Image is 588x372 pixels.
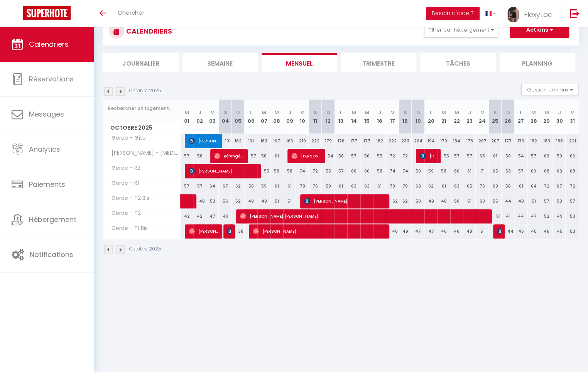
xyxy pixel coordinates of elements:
[430,109,432,116] abbr: L
[566,224,579,238] div: 53
[118,8,144,17] span: Chercher
[424,100,437,134] th: 20
[527,149,540,163] div: 57
[347,134,360,148] div: 177
[412,134,424,148] div: 204
[193,149,206,163] div: 58
[463,149,476,163] div: 57
[257,100,270,134] th: 07
[270,149,283,163] div: 61
[378,109,381,116] abbr: J
[502,100,514,134] th: 26
[502,134,514,148] div: 177
[412,194,424,208] div: 50
[257,164,270,178] div: 55
[497,224,501,238] span: [PERSON_NAME]
[386,164,399,178] div: 74
[476,194,488,208] div: 60
[527,164,540,178] div: 60
[335,164,347,178] div: 57
[553,224,566,238] div: 45
[227,224,231,238] span: [PERSON_NAME]
[506,109,510,116] abbr: D
[566,209,579,223] div: 53
[553,134,566,148] div: 188
[232,179,245,193] div: 62
[502,149,514,163] div: 50
[373,149,386,163] div: 55
[301,109,304,116] abbr: V
[437,194,450,208] div: 48
[553,194,566,208] div: 53
[489,209,502,223] div: 51
[347,164,360,178] div: 60
[291,149,321,163] span: [PERSON_NAME]
[404,109,407,116] abbr: S
[373,164,386,178] div: 58
[540,194,553,208] div: 57
[105,164,142,172] span: Gerde - R2
[540,224,553,238] div: 46
[236,109,240,116] abbr: D
[219,134,231,148] div: 191
[193,100,206,134] th: 02
[476,134,488,148] div: 207
[424,134,437,148] div: 194
[219,100,231,134] th: 04
[454,109,459,116] abbr: M
[514,134,527,148] div: 179
[399,149,412,163] div: 72
[386,194,399,208] div: 62
[520,109,522,116] abbr: L
[527,194,540,208] div: 51
[476,179,488,193] div: 76
[29,74,74,84] span: Réservations
[524,10,552,19] span: FlexyLoc
[441,109,446,116] abbr: M
[412,224,424,238] div: 47
[463,224,476,238] div: 48
[450,134,463,148] div: 184
[181,179,193,193] div: 57
[108,101,176,115] input: Rechercher un logement...
[232,224,245,238] div: 38
[309,134,321,148] div: 222
[521,84,579,95] button: Gestion des prix
[304,194,385,208] span: [PERSON_NAME]
[206,100,219,134] th: 03
[360,100,373,134] th: 15
[326,109,330,116] abbr: D
[351,109,356,116] abbr: M
[566,134,579,148] div: 221
[426,7,480,20] button: Besoin d'aide ?
[103,53,179,72] li: Journalier
[335,134,347,148] div: 176
[105,209,143,218] span: Gerde - T2
[347,149,360,163] div: 57
[527,134,540,148] div: 182
[553,179,566,193] div: 67
[540,149,553,163] div: 63
[566,149,579,163] div: 66
[219,194,231,208] div: 56
[322,164,335,178] div: 55
[463,134,476,148] div: 178
[514,194,527,208] div: 48
[502,209,514,223] div: 41
[412,179,424,193] div: 63
[437,179,450,193] div: 61
[250,109,252,116] abbr: L
[270,100,283,134] th: 08
[514,224,527,238] div: 45
[527,179,540,193] div: 64
[30,250,73,259] span: Notifications
[262,109,266,116] abbr: M
[335,149,347,163] div: 56
[463,179,476,193] div: 65
[322,179,335,193] div: 59
[340,109,342,116] abbr: L
[219,179,231,193] div: 67
[540,209,553,223] div: 52
[283,164,296,178] div: 58
[360,164,373,178] div: 60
